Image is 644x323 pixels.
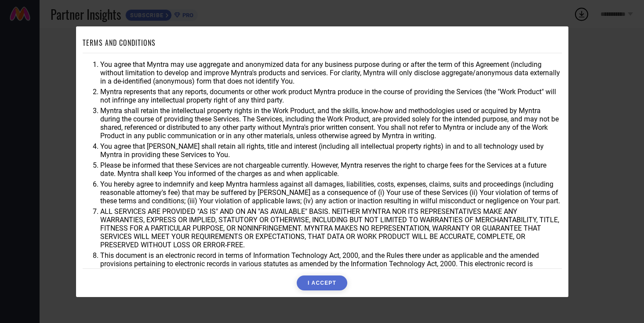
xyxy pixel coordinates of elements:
[100,180,562,205] li: You hereby agree to indemnify and keep Myntra harmless against all damages, liabilities, costs, e...
[100,88,562,104] li: Myntra represents that any reports, documents or other work product Myntra produce in the course ...
[100,207,562,249] li: ALL SERVICES ARE PROVIDED "AS IS" AND ON AN "AS AVAILABLE" BASIS. NEITHER MYNTRA NOR ITS REPRESEN...
[100,161,562,178] li: Please be informed that these Services are not chargeable currently. However, Myntra reserves the...
[83,37,156,48] h1: TERMS AND CONDITIONS
[100,106,562,140] li: Myntra shall retain the intellectual property rights in the Work Product, and the skills, know-ho...
[100,142,562,159] li: You agree that [PERSON_NAME] shall retain all rights, title and interest (including all intellect...
[100,60,562,85] li: You agree that Myntra may use aggregate and anonymized data for any business purpose during or af...
[297,275,347,290] button: I ACCEPT
[100,251,562,276] li: This document is an electronic record in terms of Information Technology Act, 2000, and the Rules...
